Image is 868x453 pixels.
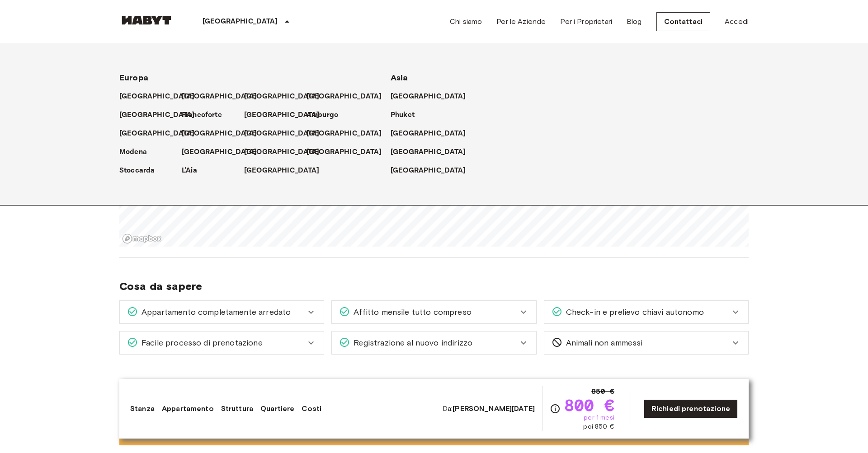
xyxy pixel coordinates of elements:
p: Stoccarda [119,165,155,176]
span: Affitto mensile tutto compreso [350,306,472,318]
a: Stanza [130,403,155,414]
div: Check-in e prelievo chiavi autonomo [544,301,748,323]
p: Modena [119,147,147,158]
p: L'Aia [182,165,197,176]
a: [GEOGRAPHIC_DATA] [391,128,475,139]
span: Facile processo di prenotazione [138,337,263,349]
div: Appartamento completamente arredato [120,301,324,323]
a: [GEOGRAPHIC_DATA] [307,128,391,139]
p: Amburgo [307,110,338,121]
p: [GEOGRAPHIC_DATA] [182,128,257,139]
div: Affitto mensile tutto compreso [332,301,536,323]
a: [GEOGRAPHIC_DATA] [391,165,475,176]
span: Cosa da sapere [119,280,749,293]
a: [GEOGRAPHIC_DATA] [391,147,475,158]
a: Modena [119,147,156,158]
span: Da: [443,404,535,414]
a: Contattaci [656,12,711,31]
a: [GEOGRAPHIC_DATA] [244,128,329,139]
a: Blog [627,16,642,27]
a: [GEOGRAPHIC_DATA] [119,128,204,139]
p: Phuket [391,110,415,121]
p: [GEOGRAPHIC_DATA] [307,128,382,139]
a: [GEOGRAPHIC_DATA] [307,91,391,102]
img: Habyt [119,16,174,25]
a: [GEOGRAPHIC_DATA] [119,110,204,121]
a: Per i Proprietari [560,16,612,27]
a: Richiedi prenotazione [644,399,738,418]
p: [GEOGRAPHIC_DATA] [391,128,466,139]
div: Registrazione al nuovo indirizzo [332,332,536,354]
span: Europa [119,73,148,83]
a: [GEOGRAPHIC_DATA] [119,91,204,102]
p: [GEOGRAPHIC_DATA] [119,110,195,121]
a: [GEOGRAPHIC_DATA] [182,128,266,139]
a: Phuket [391,110,424,121]
a: Costi [302,403,321,414]
p: [GEOGRAPHIC_DATA] [244,165,320,176]
b: [PERSON_NAME][DATE] [453,404,535,413]
p: [GEOGRAPHIC_DATA] [244,110,320,121]
span: Check-in e prelievo chiavi autonomo [562,306,704,318]
svg: Verifica i dettagli delle spese nella sezione 'Riassunto dei Costi'. Si prega di notare che gli s... [550,403,561,414]
a: [GEOGRAPHIC_DATA] [244,110,329,121]
span: Registrazione al nuovo indirizzo [350,337,472,349]
a: [GEOGRAPHIC_DATA] [182,91,266,102]
p: [GEOGRAPHIC_DATA] [391,91,466,102]
a: Struttura [221,403,253,414]
a: [GEOGRAPHIC_DATA] [244,91,329,102]
p: Francoforte [182,110,222,121]
span: 850 € [591,386,614,397]
a: [GEOGRAPHIC_DATA] [391,91,475,102]
p: [GEOGRAPHIC_DATA] [244,147,320,158]
p: [GEOGRAPHIC_DATA] [119,91,195,102]
p: [GEOGRAPHIC_DATA] [391,147,466,158]
a: Accedi [725,16,749,27]
p: [GEOGRAPHIC_DATA] [244,91,320,102]
a: [GEOGRAPHIC_DATA] [244,147,329,158]
a: Mapbox logo [122,234,162,244]
span: Asia [391,73,408,83]
a: Appartamento [162,403,214,414]
a: [GEOGRAPHIC_DATA] [307,147,391,158]
a: Francoforte [182,110,231,121]
p: [GEOGRAPHIC_DATA] [307,91,382,102]
a: [GEOGRAPHIC_DATA] [244,165,329,176]
p: [GEOGRAPHIC_DATA] [307,147,382,158]
span: Appartamento completamente arredato [138,306,291,318]
p: [GEOGRAPHIC_DATA] [391,165,466,176]
a: Per le Aziende [496,16,546,27]
div: Facile processo di prenotazione [120,332,324,354]
a: L'Aia [182,165,206,176]
p: [GEOGRAPHIC_DATA] [203,16,278,27]
div: Animali non ammessi [544,332,748,354]
p: [GEOGRAPHIC_DATA] [244,128,320,139]
span: 800 € [564,397,614,413]
a: Amburgo [307,110,347,121]
span: poi 850 € [583,422,614,431]
a: Quartiere [260,403,294,414]
a: [GEOGRAPHIC_DATA] [182,147,266,158]
a: Stoccarda [119,165,164,176]
a: Chi siamo [450,16,482,27]
p: [GEOGRAPHIC_DATA] [119,128,195,139]
span: Animali non ammessi [562,337,643,349]
p: [GEOGRAPHIC_DATA] [182,91,257,102]
span: per 1 mesi [584,413,614,422]
p: [GEOGRAPHIC_DATA] [182,147,257,158]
